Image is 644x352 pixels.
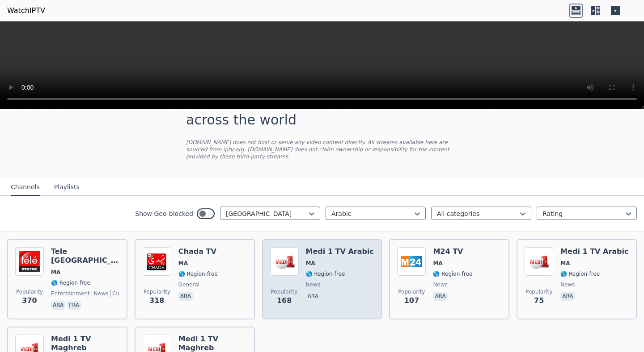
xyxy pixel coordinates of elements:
span: entertainment [51,290,90,297]
p: ara [560,292,575,301]
button: Channels [11,179,40,196]
span: Popularity [398,288,425,295]
p: [DOMAIN_NAME] does not host or serve any video content directly. All streams available here are s... [186,139,458,160]
span: MA [178,260,188,267]
h6: Medi 1 TV Arabic [560,247,628,256]
p: ara [433,292,447,301]
img: Chada TV [143,247,171,276]
span: Popularity [525,288,552,295]
span: 🌎 Region-free [433,270,472,277]
span: 370 [22,295,37,306]
span: 168 [277,295,292,306]
h6: M24 TV [433,247,472,256]
span: MA [306,260,315,267]
span: 🌎 Region-free [306,270,345,277]
span: 🌎 Region-free [560,270,600,277]
span: MA [433,260,442,267]
h6: Medi 1 TV Arabic [306,247,374,256]
span: MA [560,260,570,267]
a: iptv-org [223,146,244,153]
img: Medi 1 TV Arabic [525,247,553,276]
img: Medi 1 TV Arabic [270,247,299,276]
button: Playlists [54,179,80,196]
label: Show Geo-blocked [135,209,193,218]
h6: Chada TV [178,247,218,256]
h1: - Free IPTV streams from across the world [186,96,458,128]
span: 318 [149,295,164,306]
h6: Tele [GEOGRAPHIC_DATA] [51,247,119,265]
span: Popularity [144,288,170,295]
a: WatchIPTV [7,5,45,16]
p: ara [51,301,65,310]
span: culture [110,290,132,297]
span: 🌎 Region-free [51,279,90,286]
span: news [560,281,575,288]
p: ara [306,292,320,301]
span: general [178,281,199,288]
span: 🌎 Region-free [178,270,218,277]
img: M24 TV [397,247,426,276]
span: 107 [404,295,419,306]
span: news [433,281,447,288]
span: 75 [534,295,544,306]
span: Popularity [16,288,43,295]
p: fra [67,301,81,310]
span: MA [51,269,60,276]
img: Tele Maroc [15,247,44,276]
span: Popularity [271,288,298,295]
span: news [306,281,320,288]
p: ara [178,292,193,301]
span: news [92,290,108,297]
